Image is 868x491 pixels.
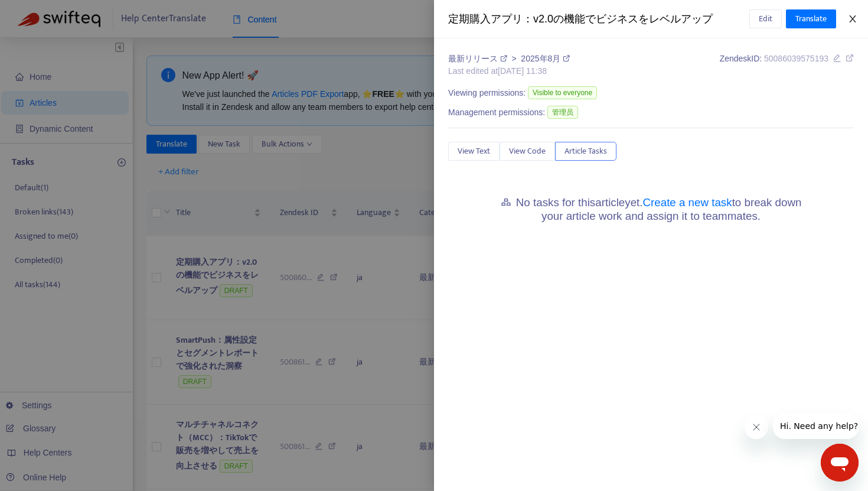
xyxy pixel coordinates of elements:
span: Edit [759,12,772,25]
span: Viewing permissions: [448,87,526,99]
div: > [448,53,570,65]
span: 50086039575193 [764,54,828,63]
a: 最新リリース [448,54,510,63]
span: View Code [509,145,546,158]
span: Translate [795,12,827,25]
button: Translate [786,9,836,28]
span: gold [501,197,512,208]
iframe: メッセージングウィンドウを開くボタン [821,444,859,482]
button: View Code [500,142,555,161]
span: Management permissions: [448,106,545,119]
iframe: メッセージを閉じる [745,415,768,439]
div: Zendesk ID: [720,53,854,77]
iframe: 会社からのメッセージ [773,413,859,439]
span: 管理员 [547,106,578,119]
button: Article Tasks [555,142,616,161]
div: 定期購入アプリ：v2.0の機能でビジネスをレベルアップ [448,11,749,27]
a: 2025年8月 [521,54,570,63]
a: Create a new task [643,196,732,209]
div: Last edited at [DATE] 11:38 [448,65,570,77]
span: Visible to everyone [528,86,597,99]
span: View Text [458,145,490,158]
button: Edit [749,9,782,28]
span: close [848,14,857,24]
span: Article Tasks [564,145,607,158]
h5: No tasks for this article yet. to break down your article work and assign it to teammates. [489,196,814,223]
button: Close [844,14,861,25]
button: View Text [448,142,500,161]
